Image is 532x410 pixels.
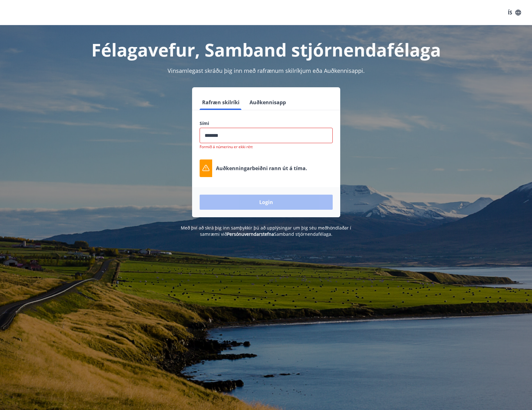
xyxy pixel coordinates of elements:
span: Vinsamlegast skráðu þig inn með rafrænum skilríkjum eða Auðkennisappi. [168,67,365,74]
p: Auðkenningarbeiðni rann út á tíma. [216,165,307,172]
label: Sími [200,120,333,127]
a: Persónuverndarstefna [227,231,274,237]
span: Með því að skrá þig inn samþykkir þú að upplýsingar um þig séu meðhöndlaðar í samræmi við Samband... [181,225,351,237]
button: Rafræn skilríki [200,95,242,110]
p: Formið á númerinu er ekki rétt [200,144,333,149]
button: ÍS [504,7,524,18]
h1: Félagavefur, Samband stjórnendafélaga [48,38,485,62]
button: Auðkennisapp [247,95,288,110]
